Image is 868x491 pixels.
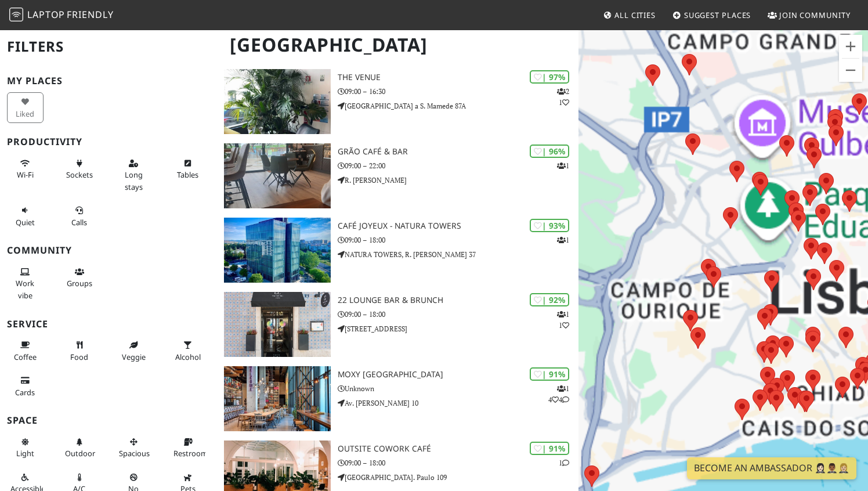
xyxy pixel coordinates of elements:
[7,335,44,366] button: Coffee
[530,145,569,158] div: | 96%
[7,136,210,147] h3: Productivity
[119,448,150,458] span: Spacious
[62,201,98,232] button: Calls
[530,442,569,455] div: | 91%
[338,398,579,409] p: Av. [PERSON_NAME] 10
[7,245,210,256] h3: Community
[62,432,98,463] button: Outdoor
[66,169,93,180] span: Power sockets
[559,457,569,468] p: 1
[614,10,656,20] span: All Cities
[530,219,569,232] div: | 93%
[67,278,92,288] span: Group tables
[7,415,210,426] h3: Space
[7,201,44,232] button: Quiet
[338,160,579,171] p: 09:00 – 22:00
[557,160,569,171] p: 1
[115,432,152,463] button: Spacious
[27,8,65,21] span: Laptop
[338,234,579,245] p: 09:00 – 18:00
[338,86,579,97] p: 09:00 – 16:30
[177,169,198,180] span: Work-friendly tables
[175,352,201,362] span: Alcohol
[338,472,579,483] p: [GEOGRAPHIC_DATA]. Paulo 109
[338,383,579,394] p: Unknown
[67,8,113,21] span: Friendly
[16,278,34,300] span: People working
[16,448,34,458] span: Natural light
[338,323,579,334] p: [STREET_ADDRESS]
[530,293,569,306] div: | 92%
[16,217,35,228] span: Quiet
[839,59,862,82] button: Zoom out
[224,292,331,357] img: 22 Lounge Bar & Brunch
[62,154,98,185] button: Sockets
[530,70,569,84] div: | 97%
[170,335,207,366] button: Alcohol
[7,75,210,86] h3: My Places
[217,366,578,431] a: Moxy Lisboa Oriente | 91% 144 Moxy [GEOGRAPHIC_DATA] Unknown Av. [PERSON_NAME] 10
[7,154,44,185] button: Wi-Fi
[338,370,579,380] h3: Moxy [GEOGRAPHIC_DATA]
[122,352,146,362] span: Veggie
[684,10,751,20] span: Suggest Places
[668,5,756,26] a: Suggest Places
[224,69,331,134] img: The VENUE
[224,366,331,431] img: Moxy Lisboa Oriente
[7,371,44,402] button: Cards
[7,432,44,463] button: Light
[779,10,851,20] span: Join Community
[839,35,862,58] button: Zoom in
[71,217,87,228] span: Video/audio calls
[224,143,331,208] img: Grão Café & Bar
[687,457,856,479] a: Become an Ambassador 🤵🏻‍♀️🤵🏾‍♂️🤵🏼‍♀️
[170,154,207,185] button: Tables
[65,448,95,458] span: Outdoor area
[217,143,578,208] a: Grão Café & Bar | 96% 1 Grão Café & Bar 09:00 – 22:00 R. [PERSON_NAME]
[338,309,579,320] p: 09:00 – 18:00
[115,335,152,366] button: Veggie
[338,100,579,111] p: [GEOGRAPHIC_DATA] a S. Mamede 87A
[62,335,98,366] button: Food
[220,29,576,61] h1: [GEOGRAPHIC_DATA]
[557,86,569,108] p: 2 1
[170,432,207,463] button: Restroom
[338,147,579,157] h3: Grão Café & Bar
[338,73,579,82] h3: The VENUE
[217,292,578,357] a: 22 Lounge Bar & Brunch | 92% 11 22 Lounge Bar & Brunch 09:00 – 18:00 [STREET_ADDRESS]
[7,262,44,305] button: Work vibe
[17,169,34,180] span: Stable Wi-Fi
[557,309,569,331] p: 1 1
[7,29,210,64] h2: Filters
[557,234,569,245] p: 1
[217,218,578,283] a: Café Joyeux - Natura Towers | 93% 1 Café Joyeux - Natura Towers 09:00 – 18:00 NATURA TOWERS, R. [...
[338,457,579,468] p: 09:00 – 18:00
[338,295,579,305] h3: 22 Lounge Bar & Brunch
[9,8,23,21] img: LaptopFriendly
[217,69,578,134] a: The VENUE | 97% 21 The VENUE 09:00 – 16:30 [GEOGRAPHIC_DATA] a S. Mamede 87A
[62,262,98,293] button: Groups
[173,448,208,458] span: Restroom
[338,221,579,231] h3: Café Joyeux - Natura Towers
[15,387,35,398] span: Credit cards
[9,5,114,26] a: LaptopFriendly LaptopFriendly
[763,5,855,26] a: Join Community
[224,218,331,283] img: Café Joyeux - Natura Towers
[338,249,579,260] p: NATURA TOWERS, R. [PERSON_NAME] 37
[70,352,88,362] span: Food
[14,352,37,362] span: Coffee
[7,319,210,330] h3: Service
[530,367,569,381] div: | 91%
[598,5,660,26] a: All Cities
[548,383,569,405] p: 1 4 4
[125,169,143,192] span: Long stays
[115,154,152,196] button: Long stays
[338,175,579,186] p: R. [PERSON_NAME]
[338,444,579,454] h3: Outsite Cowork Café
